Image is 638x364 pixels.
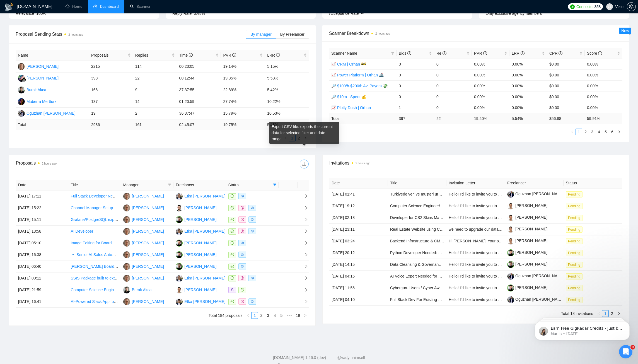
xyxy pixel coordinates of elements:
td: 0 [397,91,434,102]
img: c15QXSkTbf_nDUAgF2qRKoc9GqDTrm_ONu9nmeYNN62MsHvhNmVjYFMQx5sUhfyAvI [507,296,514,303]
td: 0.00% [585,91,622,102]
span: filter [272,181,277,189]
span: -- [361,11,364,16]
img: SK [123,216,130,223]
a: Türkiyede veri ve müşteri üretme işleriyle ilgilenen freelancerler ile görüşmek istiyorum [390,192,539,196]
a: [PERSON_NAME] Board Setup for Efficient Project Management [71,264,183,269]
img: OG [176,251,183,258]
a: 3 [265,312,271,319]
img: SK [123,240,130,247]
span: Score [587,51,602,56]
span: info-circle [189,53,193,57]
span: message [231,276,234,280]
span: Replies [135,52,171,58]
th: Replies [133,50,177,61]
a: BABurak Akca [123,287,152,292]
a: 2 [583,129,589,135]
td: 0.00% [509,91,547,102]
td: 166 [89,84,133,96]
td: 00:12:44 [177,73,221,84]
a: Oguzhan [PERSON_NAME] [507,297,564,302]
td: 0.00% [585,59,622,69]
td: 137 [89,96,133,108]
iframe: Intercom live chat [619,345,632,358]
span: download [300,162,308,166]
span: message [231,206,234,209]
button: right [616,129,622,135]
a: Pending [566,250,585,255]
td: 0.00% [472,59,509,69]
img: c1sGyc0tS3VywFu0Q1qLRXcqIiODtDiXfDsmHSIhCKdMYcQzZUth1CaYC0fI_-Ex3Q [507,203,514,209]
td: 22.89% [221,84,265,96]
th: Proposals [89,50,133,61]
span: info-circle [483,51,487,55]
td: 114 [133,61,177,73]
a: Pending [566,215,585,220]
div: [PERSON_NAME] [132,228,164,234]
a: Cyberguru Users / Cyber Awareness Leaders in [GEOGRAPHIC_DATA] – Paid Survey [390,286,540,290]
td: 0.00% [472,91,509,102]
span: info-circle [276,53,280,57]
a: Pending [566,227,585,232]
a: Data Cleansing & Governance Specialist - Odoo Integration & Ultra-Secure Validation [390,262,538,267]
img: c1ntb8EfcD4fRDMbFL2Ids_X2UMrq9QxXvC47xuukCApDWBZibKjrGYSBPBEYnsGNA [507,285,514,291]
li: 4 [596,129,602,135]
span: Connects: [576,4,593,10]
a: [PERSON_NAME] [507,238,547,243]
a: SK[PERSON_NAME] [123,252,164,257]
td: 01:20:59 [177,96,221,108]
span: filter [390,49,395,57]
div: Etka [PERSON_NAME] [184,298,225,305]
a: Full Stack Dev For Existing Website [390,297,452,302]
div: [PERSON_NAME] [132,275,164,281]
span: 5.48% [194,11,205,16]
span: Only exclusive agency members [486,11,542,16]
img: MM [18,98,25,105]
img: OG [176,263,183,270]
a: [PERSON_NAME] [507,285,547,290]
li: 5 [278,312,285,319]
div: [PERSON_NAME] [26,63,59,69]
a: Oguzhan [PERSON_NAME] [507,192,564,196]
li: 3 [589,129,596,135]
a: Grafana/PostgreSQL expert needed for data visualization [71,217,170,222]
a: [PERSON_NAME] [507,227,547,231]
span: info-circle [521,51,525,55]
div: [PERSON_NAME] [132,263,164,269]
div: Burak Akca [26,87,46,93]
a: SK[PERSON_NAME] [18,64,59,68]
td: 0 [434,80,472,91]
span: info-circle [407,51,411,55]
button: setting [627,2,636,11]
img: c1ntb8EfcD4fRDMbFL2Ids_X2UMrq9QxXvC47xuukCApDWBZibKjrGYSBPBEYnsGNA [507,261,514,268]
div: [PERSON_NAME] [184,263,216,269]
td: $0.00 [547,69,585,80]
a: [PERSON_NAME] [507,250,547,255]
img: MC [176,204,183,211]
div: [PERSON_NAME] [26,75,59,81]
a: 🔎 $100/h-$200/h Av. Payers 💸 [331,84,388,88]
a: Pending [566,239,585,243]
a: OG[PERSON_NAME] [176,252,216,257]
span: By Freelancer [280,32,304,37]
span: filter [168,183,171,187]
span: info-circle [559,51,562,55]
a: AI Developer [71,229,93,233]
a: Full Stack Developer Needed for AI-Powered SaaS [71,194,159,198]
span: 358 [594,4,600,10]
div: [PERSON_NAME] [184,216,216,223]
li: 1 [576,129,582,135]
span: info-circle [598,51,602,55]
a: Computer Science Engineer/software engineer to build a graphical user interface [390,204,530,208]
span: Reply Rate [172,11,192,16]
a: 19 [294,312,302,319]
a: Computer Science Engineer/software engineer to build a graphical user interface [71,288,210,292]
img: SK [18,63,25,70]
td: 0 [397,80,434,91]
span: Time [179,53,193,57]
a: 🔎 $10m+ Spent 💰 [331,95,366,99]
a: MMMuberra Mertturk [18,99,56,103]
button: right [302,312,309,319]
div: [PERSON_NAME] [184,252,216,258]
